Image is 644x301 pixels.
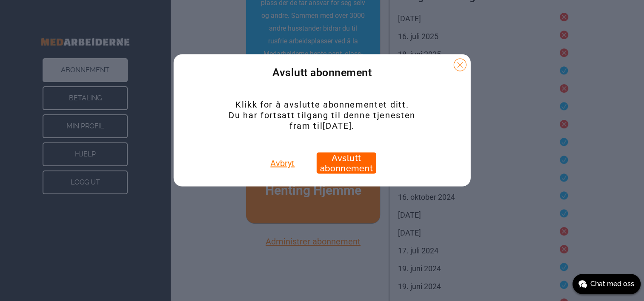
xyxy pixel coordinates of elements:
[220,99,424,131] p: Klikk for å avslutte abonnementet ditt. Du har fortsatt tilgang til denne tjenesten fram til [DAT...
[572,274,641,294] button: Chat med oss
[590,279,634,289] span: Chat med oss
[272,67,372,78] span: Avslutt abonnement
[317,153,376,174] button: Avslutt abonnement
[268,153,297,174] button: Avbryt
